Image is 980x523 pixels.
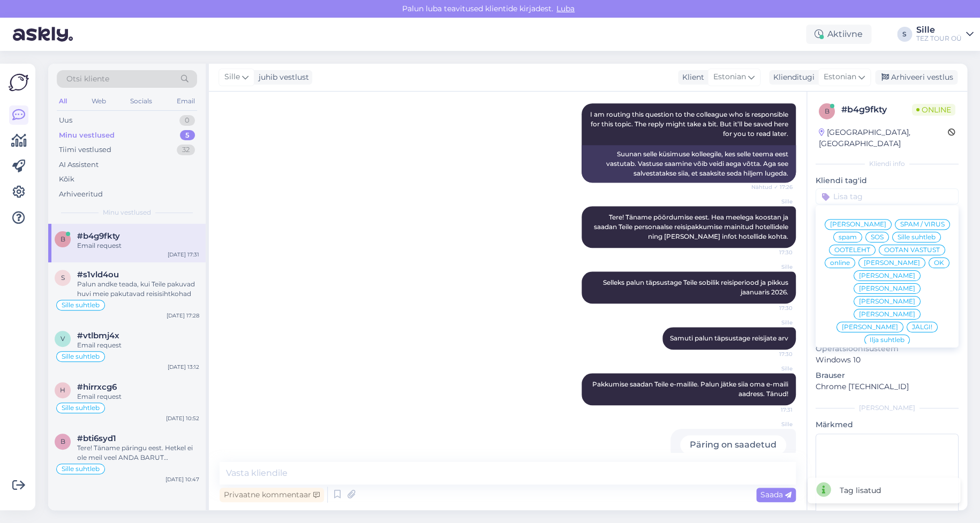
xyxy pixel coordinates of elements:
span: JÄLGI! [912,324,932,330]
div: Arhiveeri vestlus [875,70,958,85]
div: juhib vestlust [254,72,309,83]
span: #b4g9fkty [77,231,120,241]
p: Windows 10 [816,354,959,366]
span: Sille suhtleb [62,405,100,411]
div: Tere! Täname päringu eest. Hetkel ei ole meil veel ANDA BARUT COLLECTION süsteemis saadaval. Kahj... [77,443,199,463]
span: Otsi kliente [66,73,109,85]
div: Socials [128,94,154,108]
div: Web [89,94,108,108]
p: Märkmed [816,419,959,430]
span: Luba [553,4,578,13]
div: Kliendi info [816,159,959,169]
div: Klienditugi [769,72,815,83]
span: #vtlbmj4x [77,331,119,340]
span: v [61,335,65,343]
span: Sille suhtleb [62,466,100,472]
span: Sille suhtleb [62,302,100,308]
span: Saada [760,490,791,499]
span: Sille [752,263,793,271]
div: S [897,27,912,42]
div: Päring on saadetud [680,435,786,454]
div: [DATE] 17:28 [167,312,199,320]
div: Email [175,94,197,108]
span: Nähtud ✓ 17:26 [751,183,793,191]
div: Tag lisatud [840,485,881,496]
span: #hirrxcg6 [77,382,117,392]
span: Tere! Täname pöördumise eest. Hea meelega koostan ja saadan Teile personaalse reisipakkumise main... [594,213,790,240]
span: [PERSON_NAME] [859,285,915,292]
span: #s1vld4ou [77,270,119,279]
span: Sille [224,71,240,83]
div: 32 [177,145,195,155]
span: b [825,107,830,115]
p: Brauser [816,370,959,381]
img: Askly Logo [9,72,29,93]
div: Suunan selle küsimuse kolleegile, kes selle teema eest vastutab. Vastuse saamine võib veidi aega ... [582,145,796,183]
span: Sille suhtleb [898,234,936,240]
div: Arhiveeritud [59,189,103,200]
div: Email request [77,241,199,251]
p: Operatsioonisüsteem [816,343,959,354]
span: Sille [752,420,793,428]
div: [DATE] 17:31 [168,251,199,259]
div: Privaatne kommentaar [220,488,324,502]
div: [DATE] 10:47 [165,475,199,483]
div: Minu vestlused [59,130,115,141]
span: Samuti palun täpsustage reisijate arv [670,334,788,342]
span: spam [839,234,857,240]
p: Kliendi tag'id [816,175,959,186]
span: b [61,235,65,243]
span: Estonian [824,71,856,83]
span: online [830,260,850,266]
div: [DATE] 13:12 [168,363,199,371]
span: Ilja suhtleb [870,337,904,343]
span: 17:30 [752,248,793,256]
div: Uus [59,115,72,126]
div: Sille [916,26,962,34]
span: Estonian [713,71,746,83]
span: OK [934,260,944,266]
span: [PERSON_NAME] [842,324,898,330]
span: 17:31 [752,406,793,414]
div: [GEOGRAPHIC_DATA], [GEOGRAPHIC_DATA] [819,127,948,149]
span: Selleks palun täpsustage Teile sobilik reisiperiood ja pikkus jaanuaris 2026. [603,278,790,296]
div: Email request [77,340,199,350]
a: SilleTEZ TOUR OÜ [916,26,974,43]
span: SPAM / VIRUS [900,221,945,228]
div: 5 [180,130,195,141]
div: [PERSON_NAME] [816,403,959,413]
span: [PERSON_NAME] [864,260,920,266]
div: Aktiivne [806,25,871,44]
span: Minu vestlused [103,208,151,217]
span: #bti6syd1 [77,434,116,443]
div: 0 [179,115,195,126]
span: OOTELEHT [834,247,870,253]
span: [PERSON_NAME] [859,298,915,305]
div: Palun andke teada, kui Teile pakuvad huvi meie pakutavad reisisihtkohad [77,279,199,299]
span: [PERSON_NAME] [859,311,915,317]
span: b [61,437,65,445]
p: Chrome [TECHNICAL_ID] [816,381,959,392]
span: Sille [752,365,793,373]
div: All [57,94,69,108]
input: Lisa tag [816,188,959,204]
span: SOS [871,234,884,240]
div: Kõik [59,174,74,185]
div: # b4g9fkty [841,103,912,116]
div: [DATE] 10:52 [166,414,199,422]
span: 17:30 [752,350,793,358]
span: Sille [752,319,793,327]
span: Sille [752,198,793,206]
div: Tiimi vestlused [59,145,111,155]
div: TEZ TOUR OÜ [916,34,962,43]
span: OOTAN VASTUST [884,247,940,253]
span: s [61,274,65,282]
div: Email request [77,392,199,401]
span: Online [912,104,955,116]
div: Klient [678,72,704,83]
span: I am routing this question to the colleague who is responsible for this topic. The reply might ta... [590,110,790,138]
span: h [60,386,65,394]
span: 17:30 [752,304,793,312]
span: Pakkumise saadan Teile e-mailile. Palun jätke siia oma e-maili aadress. Tänud! [592,380,790,398]
span: [PERSON_NAME] [830,221,886,228]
